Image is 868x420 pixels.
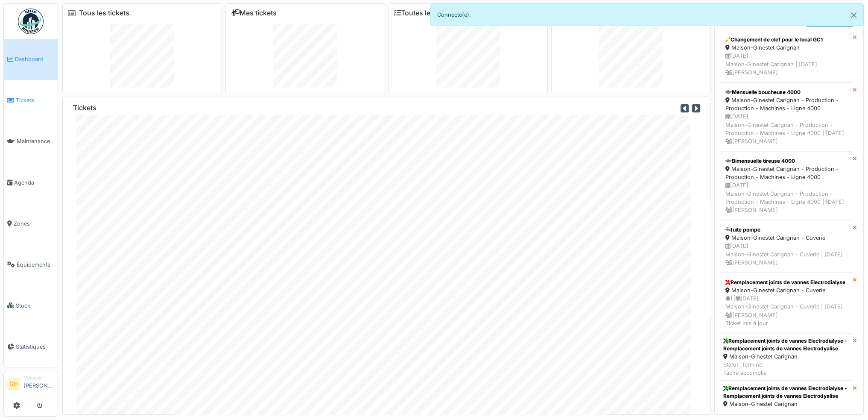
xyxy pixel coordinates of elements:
[7,378,20,391] li: GH
[725,286,847,294] div: Maison-Ginestet Carignan - Cuverie
[720,82,853,151] a: Mensuelle boucheuse 4000 Maison-Ginestet Carignan - Production - Production - Machines - Ligne 40...
[16,96,54,104] span: Tickets
[723,385,849,400] div: Remplacement joints de vannes Electrodialyse - Remplacement joints de vannes Electrodyalise
[4,244,58,285] a: Équipements
[4,203,58,244] a: Zones
[725,279,847,286] div: Remplacement joints de vannes Electrodialyse
[844,4,863,26] button: Close
[73,104,96,112] h6: Tickets
[79,9,129,17] a: Tous les tickets
[4,39,58,80] a: Dashboard
[723,352,849,361] div: Maison-Ginestet Carignan
[14,179,54,187] span: Agenda
[23,375,54,393] li: [PERSON_NAME]
[4,162,58,203] a: Agenda
[725,157,847,165] div: Bimensuelle tireuse 4000
[4,326,58,367] a: Statistiques
[7,375,54,395] a: GH Manager[PERSON_NAME]
[14,220,54,228] span: Zones
[723,400,849,408] div: Maison-Ginestet Carignan
[4,285,58,326] a: Stock
[723,361,849,377] div: Statut: Terminé Tâche accomplie
[725,36,847,44] div: Changement de clef pour le local GC1
[16,302,54,310] span: Stock
[725,96,847,112] div: Maison-Ginestet Carignan - Production - Production - Machines - Ligne 4000
[725,112,847,145] div: [DATE] Maison-Ginestet Carignan - Production - Production - Machines - Ligne 4000 | [DATE] [PERSO...
[725,226,847,234] div: fuite pompe
[231,9,277,17] a: Mes tickets
[720,220,853,273] a: fuite pompe Maison-Ginestet Carignan - Cuverie [DATE]Maison-Ginestet Carignan - Cuverie | [DATE] ...
[720,30,853,82] a: Changement de clef pour le local GC1 Maison-Ginestet Carignan [DATE]Maison-Ginestet Carignan | [D...
[723,337,849,352] div: Remplacement joints de vannes Electrodialyse - Remplacement joints de vannes Electrodyalise
[430,3,864,26] div: Connecté(e).
[725,52,847,76] div: [DATE] Maison-Ginestet Carignan | [DATE] [PERSON_NAME]
[725,242,847,267] div: [DATE] Maison-Ginestet Carignan - Cuverie | [DATE] [PERSON_NAME]
[720,273,853,333] a: Remplacement joints de vannes Electrodialyse Maison-Ginestet Carignan - Cuverie 1 |[DATE]Maison-G...
[18,9,44,34] img: Badge_color-CXgf-gQk.svg
[725,234,847,242] div: Maison-Ginestet Carignan - Cuverie
[394,9,458,17] a: Toutes les tâches
[4,121,58,162] a: Maintenance
[725,165,847,181] div: Maison-Ginestet Carignan - Production - Production - Machines - Ligne 4000
[23,375,54,381] div: Manager
[16,343,54,351] span: Statistiques
[17,261,54,269] span: Équipements
[725,294,847,327] div: 1 | [DATE] Maison-Ginestet Carignan - Cuverie | [DATE] [PERSON_NAME] Ticket mis à jour
[4,80,58,121] a: Tickets
[725,88,847,96] div: Mensuelle boucheuse 4000
[725,181,847,214] div: [DATE] Maison-Ginestet Carignan - Production - Production - Machines - Ligne 4000 | [DATE] [PERSO...
[725,44,847,52] div: Maison-Ginestet Carignan
[17,137,54,145] span: Maintenance
[720,333,853,381] a: Remplacement joints de vannes Electrodialyse - Remplacement joints de vannes Electrodyalise Maiso...
[15,55,54,63] span: Dashboard
[720,151,853,220] a: Bimensuelle tireuse 4000 Maison-Ginestet Carignan - Production - Production - Machines - Ligne 40...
